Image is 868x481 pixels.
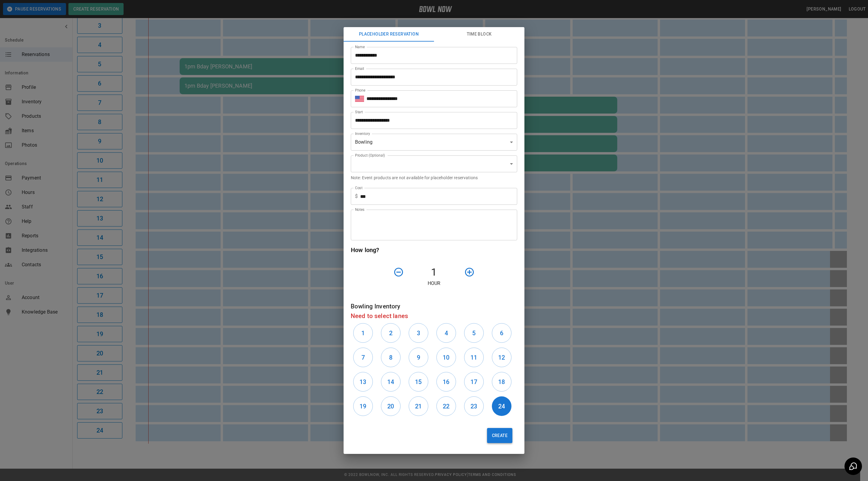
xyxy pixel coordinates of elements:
[355,88,365,93] label: Phone
[415,377,422,387] h6: 15
[470,353,477,362] h6: 11
[389,353,392,362] h6: 8
[472,328,476,338] h6: 5
[351,112,513,129] input: Choose date, selected date is Sep 27, 2025
[355,94,364,103] button: Select country
[355,109,363,114] label: Start
[498,401,505,411] h6: 24
[470,377,477,387] h6: 17
[351,134,517,151] div: Bowling
[361,353,365,362] h6: 7
[409,372,428,392] button: 15
[389,328,392,338] h6: 2
[355,193,358,200] p: $
[353,372,373,392] button: 13
[443,353,449,362] h6: 10
[381,323,401,343] button: 2
[492,323,511,343] button: 6
[487,428,512,443] button: Create
[351,301,517,311] h6: Bowling Inventory
[387,377,394,387] h6: 14
[436,396,456,416] button: 22
[360,377,366,387] h6: 13
[351,175,517,181] p: Note: Event products are not available for placeholder reservations
[409,396,428,416] button: 21
[492,396,511,416] button: 24
[353,348,373,367] button: 7
[344,27,434,42] button: Placeholder Reservation
[445,328,448,338] h6: 4
[353,323,373,343] button: 1
[361,328,365,338] h6: 1
[443,377,449,387] h6: 16
[464,323,484,343] button: 5
[381,396,401,416] button: 20
[415,401,422,411] h6: 21
[417,328,420,338] h6: 3
[351,245,517,255] h6: How long?
[436,348,456,367] button: 10
[381,372,401,392] button: 14
[464,372,484,392] button: 17
[353,396,373,416] button: 19
[360,401,366,411] h6: 19
[387,401,394,411] h6: 20
[417,353,420,362] h6: 9
[498,377,505,387] h6: 18
[464,348,484,367] button: 11
[409,323,428,343] button: 3
[464,396,484,416] button: 23
[406,266,462,279] h4: 1
[492,372,511,392] button: 18
[434,27,524,42] button: Time Block
[470,401,477,411] h6: 23
[498,353,505,362] h6: 12
[409,348,428,367] button: 9
[351,155,517,172] div: ​
[351,280,517,287] p: Hour
[436,323,456,343] button: 4
[500,328,503,338] h6: 6
[436,372,456,392] button: 16
[351,311,517,321] h6: Need to select lanes
[443,401,449,411] h6: 22
[381,348,401,367] button: 8
[492,348,511,367] button: 12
